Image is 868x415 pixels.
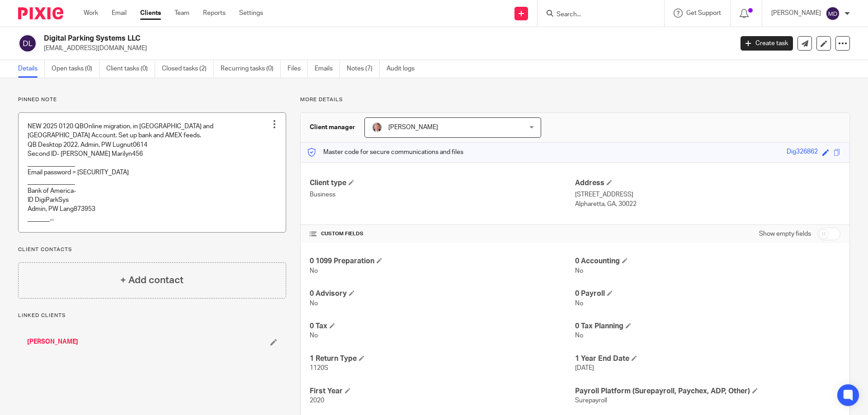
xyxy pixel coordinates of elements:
a: Recurring tasks (0) [221,60,281,78]
h4: 0 Advisory [310,289,575,298]
p: [PERSON_NAME] [771,9,821,18]
span: [PERSON_NAME] [388,124,438,131]
a: Create task [741,36,793,51]
a: Closed tasks (2) [162,60,214,78]
p: [STREET_ADDRESS] [575,190,840,199]
a: Emails [315,60,340,78]
p: Business [310,190,575,199]
img: svg%3E [18,34,37,53]
span: Get Support [686,10,721,16]
span: No [310,300,318,307]
div: Dig326862 [787,147,818,158]
a: Clients [140,9,161,18]
h4: 0 1099 Preparation [310,256,575,266]
a: Reports [203,9,226,18]
p: Alpharetta, GA, 30022 [575,200,840,209]
a: Client tasks (0) [106,60,155,78]
a: Email [112,9,127,18]
span: No [310,268,318,274]
h4: 0 Accounting [575,256,840,266]
a: Work [84,9,98,18]
h4: Client type [310,178,575,188]
p: [EMAIL_ADDRESS][DOMAIN_NAME] [44,44,727,53]
span: [DATE] [575,365,594,371]
h4: First Year [310,387,575,396]
h4: Payroll Platform (Surepayroll, Paychex, ADP, Other) [575,387,840,396]
p: Master code for secure communications and files [307,148,463,157]
p: Pinned note [18,96,286,103]
span: 1120S [310,365,328,371]
p: Linked clients [18,312,286,319]
a: Files [288,60,308,78]
span: No [575,332,583,339]
p: More details [300,96,850,103]
h4: 0 Tax [310,322,575,331]
h3: Client manager [310,123,355,132]
span: No [575,268,583,274]
img: Pixie [18,7,63,19]
h4: 1 Return Type [310,354,575,364]
h2: Digital Parking Systems LLC [44,34,590,43]
a: Open tasks (0) [52,60,99,78]
img: svg%3E [826,6,840,21]
a: Team [175,9,189,18]
h4: CUSTOM FIELDS [310,230,575,238]
a: Notes (7) [347,60,380,78]
img: cd2011-crop.jpg [372,122,382,133]
span: No [310,332,318,339]
h4: 0 Payroll [575,289,840,298]
h4: + Add contact [120,273,184,287]
a: [PERSON_NAME] [27,337,78,346]
p: Client contacts [18,246,286,253]
h4: 0 Tax Planning [575,322,840,331]
a: Settings [239,9,263,18]
a: Audit logs [387,60,421,78]
h4: 1 Year End Date [575,354,840,364]
label: Show empty fields [759,229,811,238]
span: No [575,300,583,307]
a: Details [18,60,45,78]
span: 2020 [310,397,324,404]
span: Surepayroll [575,397,607,404]
h4: Address [575,178,840,188]
input: Search [556,11,637,19]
